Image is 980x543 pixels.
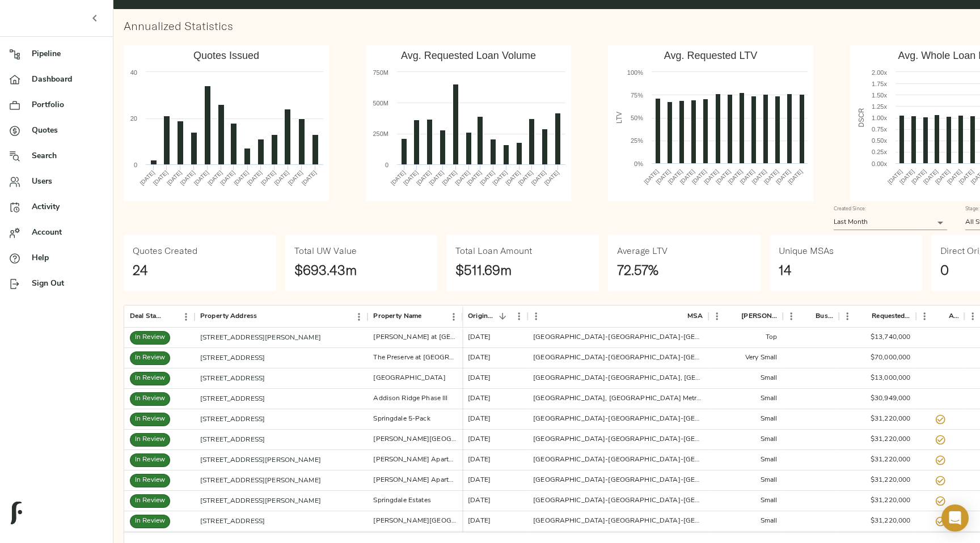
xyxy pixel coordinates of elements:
[761,496,778,506] div: Small
[495,308,510,324] button: Sort
[872,103,887,110] text: 1.25x
[916,306,964,328] div: Acquisition
[761,476,778,485] div: Small
[871,476,910,485] div: $31,220,000
[703,168,720,185] text: [DATE]
[533,374,703,383] div: Charleston-North Charleston, SC Metro Area
[800,308,816,324] button: Sort
[32,150,104,162] span: Search
[527,306,708,328] div: MSA
[421,309,437,325] button: Sort
[373,353,457,363] div: The Preserve at Port Royal
[179,169,196,186] text: [DATE]
[462,409,527,430] div: [DATE]
[373,496,430,506] div: Springdale Estates
[233,169,250,186] text: [DATE]
[130,476,170,485] span: In Review
[200,416,265,423] a: [STREET_ADDRESS]
[871,414,910,424] div: $31,220,000
[510,308,527,325] button: Menu
[872,69,887,76] text: 2.00x
[130,374,170,383] span: In Review
[219,169,236,186] text: [DATE]
[455,261,512,278] strong: $511.69m
[373,333,457,342] div: Paxton at Lake Highlands
[687,306,703,328] div: MSA
[834,215,947,230] div: Last Month
[32,278,104,290] span: Sign Out
[872,126,887,133] text: 0.75x
[871,435,910,444] div: $31,220,000
[455,244,532,258] h6: Total Loan Amount
[32,252,104,264] span: Help
[761,374,778,383] div: Small
[527,308,544,325] button: Menu
[727,168,744,185] text: [DATE]
[763,168,780,185] text: [DATE]
[491,169,508,186] text: [DATE]
[445,308,462,325] button: Menu
[200,334,321,341] a: [STREET_ADDRESS][PERSON_NAME]
[466,169,483,186] text: [DATE]
[872,160,887,167] text: 0.00x
[401,50,536,61] text: Avg. Requested Loan Volume
[715,168,732,185] text: [DATE]
[373,100,389,107] text: 500M
[631,114,643,121] text: 50%
[761,394,778,404] div: Small
[530,169,547,186] text: [DATE]
[373,69,389,76] text: 750M
[32,201,104,213] span: Activity
[608,45,813,201] svg: Avg. Requested LTV
[294,244,357,258] h6: Total UW Value
[839,306,916,328] div: Requested Proceeds
[745,353,777,363] div: Very Small
[898,168,915,185] text: [DATE]
[373,374,445,383] div: Harbour Lake Apartments
[373,516,457,526] div: Cheema Village
[872,92,887,99] text: 1.50x
[839,308,856,325] button: Menu
[725,308,741,324] button: Sort
[468,306,495,328] div: Origination Date
[655,168,672,185] text: [DATE]
[667,168,684,185] text: [DATE]
[130,69,137,76] text: 40
[533,414,703,424] div: Fayetteville-Springdale-Rogers, AR Metro Area
[390,169,407,186] text: [DATE]
[779,261,792,278] strong: 14
[533,496,703,506] div: Fayetteville-Springdale-Rogers, AR Metro Area
[949,306,958,328] div: Acquisition
[200,355,265,362] a: [STREET_ADDRESS]
[133,244,197,258] h6: Quotes Created
[193,50,259,61] text: Quotes Issued
[871,353,910,363] div: $70,000,000
[872,137,887,144] text: 0.50x
[415,169,432,186] text: [DATE]
[402,169,419,186] text: [DATE]
[479,169,496,186] text: [DATE]
[32,74,104,86] span: Dashboard
[504,169,521,186] text: [DATE]
[940,261,949,278] strong: 0
[871,516,910,526] div: $31,220,000
[462,389,527,409] div: [DATE]
[761,435,778,444] div: Small
[130,115,137,122] text: 20
[130,353,170,363] span: In Review
[533,455,703,465] div: Fayetteville-Springdale-Rogers, AR Metro Area
[138,169,155,186] text: [DATE]
[367,306,462,328] div: Property Name
[634,160,643,167] text: 0%
[193,169,210,186] text: [DATE]
[708,308,725,325] button: Menu
[166,169,183,186] text: [DATE]
[779,244,834,258] h6: Unique MSAs
[462,470,527,491] div: [DATE]
[373,455,457,465] div: Crutcher Apartments
[178,308,195,325] button: Menu
[11,502,22,524] img: logo
[32,48,104,60] span: Pipeline
[871,394,910,404] div: $30,949,000
[761,414,778,424] div: Small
